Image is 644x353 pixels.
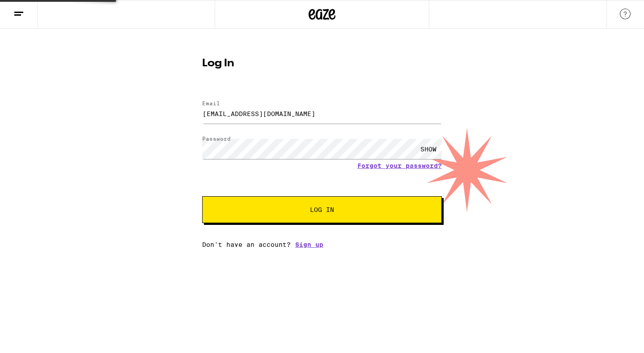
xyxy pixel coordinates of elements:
[295,241,323,248] a: Sign up
[415,139,442,159] div: SHOW
[202,58,442,69] h1: Log In
[202,103,442,124] input: Email
[202,100,220,106] label: Email
[202,196,442,223] button: Log In
[202,136,231,142] label: Password
[202,241,442,248] div: Don't have an account?
[310,207,334,213] span: Log In
[357,162,442,169] a: Forgot your password?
